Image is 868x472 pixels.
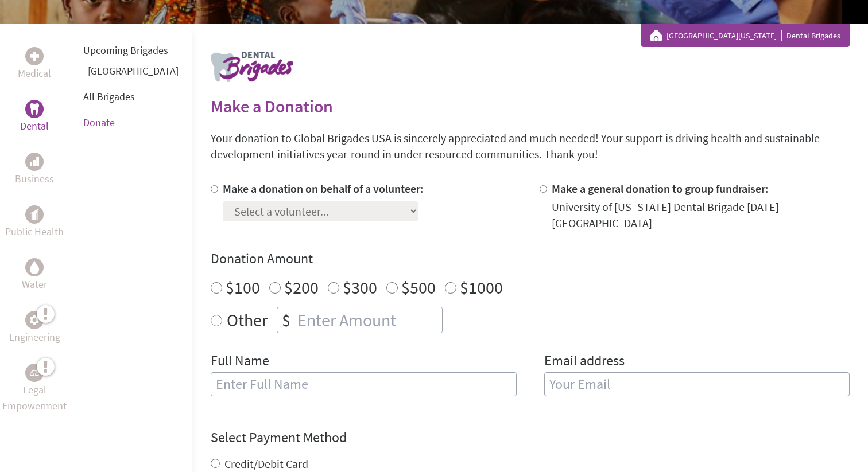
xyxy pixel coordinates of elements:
[83,38,179,63] li: Upcoming Brigades
[544,352,625,372] label: Email address
[25,153,44,171] div: Business
[88,64,179,77] a: [GEOGRAPHIC_DATA]
[226,276,260,298] label: $100
[9,311,60,345] a: EngineeringEngineering
[30,103,39,114] img: Dental
[18,65,51,81] p: Medical
[83,63,179,84] li: Guatemala
[30,209,39,220] img: Public Health
[9,329,60,345] p: Engineering
[15,171,54,187] p: Business
[223,181,424,196] label: Make a donation on behalf of a volunteer:
[30,52,39,61] img: Medical
[5,205,64,240] a: Public HealthPublic Health
[20,100,49,134] a: DentalDental
[25,364,44,382] div: Legal Empowerment
[211,428,850,447] h4: Select Payment Method
[460,276,503,298] label: $1000
[401,276,436,298] label: $500
[211,249,850,268] h4: Donation Amount
[343,276,377,298] label: $300
[30,369,39,376] img: Legal Empowerment
[83,90,135,103] a: All Brigades
[5,224,64,240] p: Public Health
[30,315,39,325] img: Engineering
[552,199,850,231] div: University of [US_STATE] Dental Brigade [DATE] [GEOGRAPHIC_DATA]
[25,47,44,65] div: Medical
[25,258,44,276] div: Water
[666,30,782,41] a: [GEOGRAPHIC_DATA][US_STATE]
[22,258,47,292] a: WaterWater
[25,311,44,329] div: Engineering
[15,153,54,187] a: BusinessBusiness
[211,130,850,162] p: Your donation to Global Brigades USA is sincerely appreciated and much needed! Your support is dr...
[227,307,268,333] label: Other
[83,116,115,129] a: Donate
[25,100,44,118] div: Dental
[83,44,168,57] a: Upcoming Brigades
[284,276,319,298] label: $200
[211,96,850,116] h2: Make a Donation
[552,181,769,196] label: Make a general donation to group fundraiser:
[2,364,67,414] a: Legal EmpowermentLegal Empowerment
[30,260,39,274] img: Water
[211,352,269,372] label: Full Name
[30,157,39,166] img: Business
[211,52,293,82] img: logo-dental.png
[211,372,517,396] input: Enter Full Name
[650,30,840,41] div: Dental Brigades
[83,84,179,110] li: All Brigades
[22,276,47,292] p: Water
[224,457,308,471] label: Credit/Debit Card
[20,118,49,134] p: Dental
[18,47,51,81] a: MedicalMedical
[25,205,44,224] div: Public Health
[83,110,179,135] li: Donate
[2,382,67,414] p: Legal Empowerment
[277,307,295,333] div: $
[295,307,442,333] input: Enter Amount
[544,372,850,396] input: Your Email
